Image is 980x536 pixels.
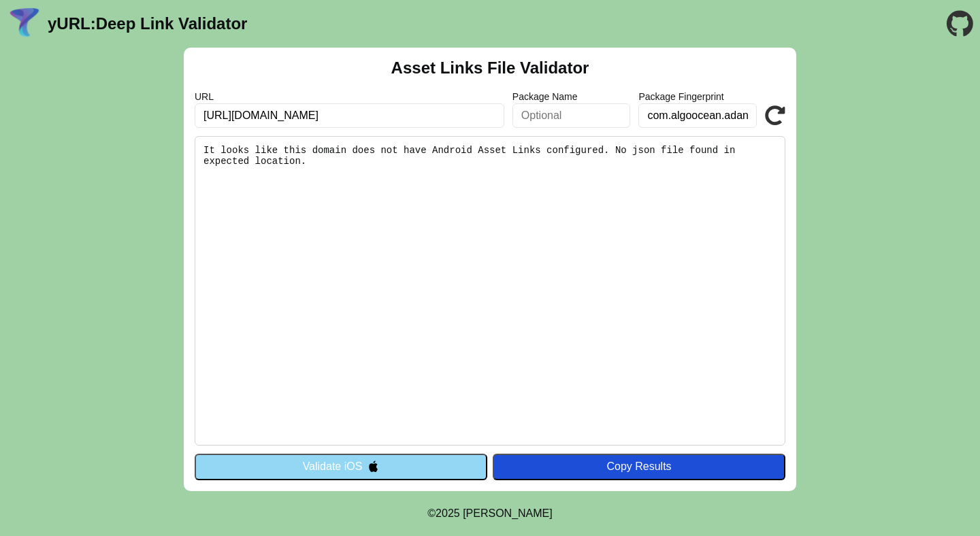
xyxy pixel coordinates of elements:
a: Michael Ibragimchayev's Personal Site [463,507,553,519]
h2: Asset Links File Validator [391,58,589,78]
img: appleIcon.svg [367,460,379,472]
label: URL [195,91,504,102]
input: Optional [512,103,631,128]
input: Required [195,103,504,128]
div: Copy Results [500,460,779,473]
button: Copy Results [493,454,785,480]
button: Validate iOS [195,454,487,480]
label: Package Name [512,91,631,102]
input: Optional [638,103,757,128]
img: yURL Logo [7,6,42,41]
label: Package Fingerprint [638,91,757,102]
span: 2025 [436,507,460,519]
footer: © [427,491,552,536]
pre: It looks like this domain does not have Android Asset Links configured. No json file found in exp... [195,136,785,446]
a: yURL:Deep Link Validator [48,14,247,33]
